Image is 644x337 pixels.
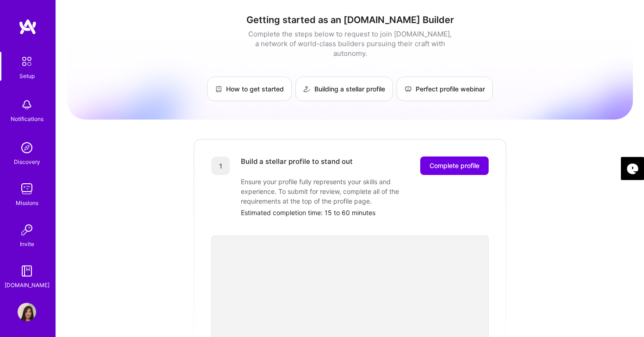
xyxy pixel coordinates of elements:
[241,208,489,217] div: Estimated completion time: 15 to 60 minutes
[18,262,36,280] img: guide book
[405,85,412,93] img: Perfect profile webinar
[429,161,479,170] span: Complete profile
[18,180,36,198] img: teamwork
[397,77,493,101] a: Perfect profile webinar
[15,303,38,321] a: User Avatar
[5,280,49,290] div: [DOMAIN_NAME]
[420,156,489,175] button: Complete profile
[14,157,40,167] div: Discovery
[11,114,43,124] div: Notifications
[67,14,633,25] h1: Getting started as an [DOMAIN_NAME] Builder
[18,96,36,114] img: bell
[18,221,36,239] img: Invite
[241,177,426,206] div: Ensure your profile fully represents your skills and experience. To submit for review, complete a...
[19,71,35,81] div: Setup
[211,156,230,175] div: 1
[295,77,393,101] a: Building a stellar profile
[303,85,311,93] img: Building a stellar profile
[18,138,36,157] img: discovery
[17,52,37,71] img: setup
[246,29,454,58] div: Complete the steps below to request to join [DOMAIN_NAME], a network of world-class builders purs...
[20,239,34,249] div: Invite
[215,85,222,93] img: How to get started
[16,198,38,208] div: Missions
[18,18,37,35] img: logo
[241,156,353,175] div: Build a stellar profile to stand out
[18,303,36,321] img: User Avatar
[207,77,292,101] a: How to get started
